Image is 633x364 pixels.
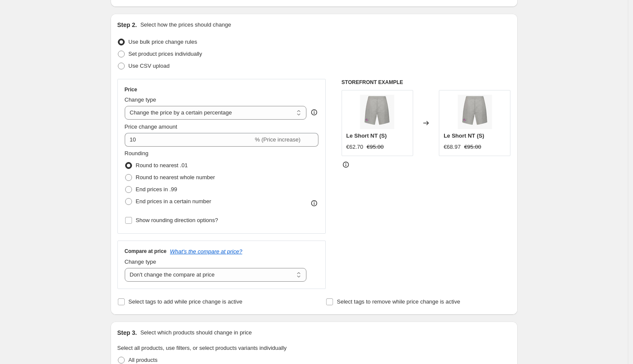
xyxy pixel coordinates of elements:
img: shortnt_Front_80x.jpg [360,95,394,129]
div: €68.97 [444,143,461,151]
span: Round to nearest .01 [136,162,188,168]
p: Select which products should change in price [140,328,252,337]
span: Rounding [125,150,149,156]
p: Select how the prices should change [140,21,231,29]
h3: Compare at price [125,248,167,255]
button: What's the compare at price? [170,248,243,255]
span: End prices in a certain number [136,198,211,205]
input: -15 [125,133,253,147]
span: Price change amount [125,123,177,130]
span: Select all products, use filters, or select products variants individually [117,345,287,351]
span: Change type [125,259,156,265]
span: Use CSV upload [129,63,170,69]
span: Select tags to add while price change is active [129,298,243,305]
span: Show rounding direction options? [136,217,218,223]
span: End prices in .99 [136,186,177,193]
span: Change type [125,96,156,103]
strike: €95.00 [464,143,481,151]
h2: Step 3. [117,328,137,337]
span: Round to nearest whole number [136,174,215,180]
h3: Price [125,86,137,93]
span: Select tags to remove while price change is active [337,298,460,305]
span: % (Price increase) [255,136,300,143]
span: Le Short NT (S) [346,132,387,139]
span: Le Short NT (S) [444,132,484,139]
div: help [310,108,318,117]
span: Use bulk price change rules [129,39,197,45]
span: Set product prices individually [129,51,202,57]
h2: Step 2. [117,21,137,29]
strike: €95.00 [367,143,384,151]
img: shortnt_Front_80x.jpg [458,95,492,129]
span: All products [129,357,158,363]
div: €62.70 [346,143,363,151]
h6: STOREFRONT EXAMPLE [342,79,511,86]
